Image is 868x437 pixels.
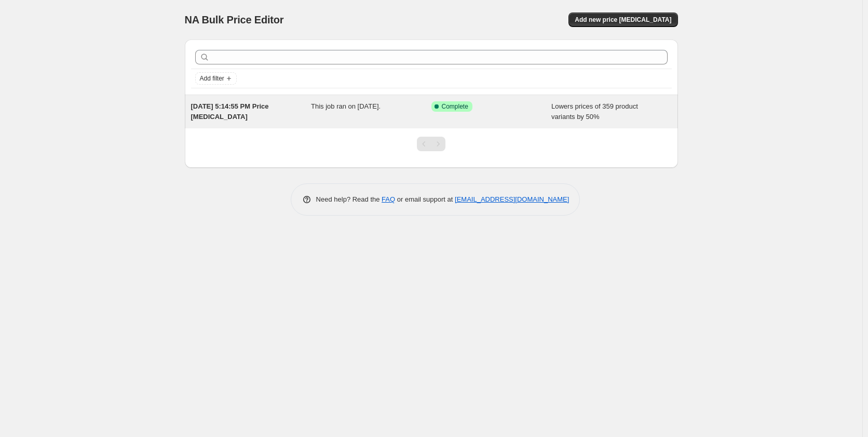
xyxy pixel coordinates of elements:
span: NA Bulk Price Editor [185,14,284,25]
button: Add filter [195,72,237,85]
button: Add new price [MEDICAL_DATA] [568,12,677,27]
a: [EMAIL_ADDRESS][DOMAIN_NAME] [455,195,569,203]
span: Complete [442,102,468,111]
span: or email support at [395,195,455,203]
span: Add new price [MEDICAL_DATA] [575,16,671,24]
nav: Pagination [417,137,445,151]
span: This job ran on [DATE]. [311,102,381,110]
span: [DATE] 5:14:55 PM Price [MEDICAL_DATA] [191,102,269,121]
span: Lowers prices of 359 product variants by 50% [551,102,638,121]
span: Need help? Read the [316,195,382,203]
span: Add filter [200,74,224,83]
a: FAQ [382,195,395,203]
